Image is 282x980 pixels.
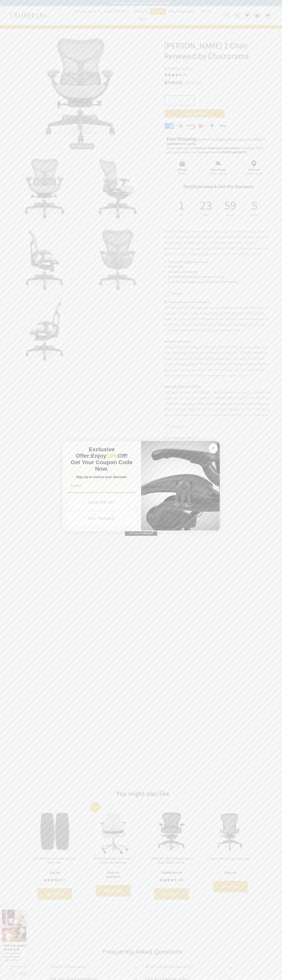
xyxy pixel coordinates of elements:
button: SIGN ME UP! [69,496,135,509]
input: Email [68,482,136,490]
span: Enjoy Off! [91,453,128,459]
span: Sign up to receive your discount. [76,475,127,479]
span: Exclusive Offer: [76,446,115,459]
a: Created with Klaviyo - opens in a new tab [125,531,157,536]
button: NO, THANKS [68,512,136,525]
span: Get Your Coupon Code Now. [71,459,133,472]
img: 92d77583-a095-41f6-84e7-858462e0427a.jpeg [141,440,220,531]
button: Close dialog [209,443,218,454]
span: 10% [106,453,118,459]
